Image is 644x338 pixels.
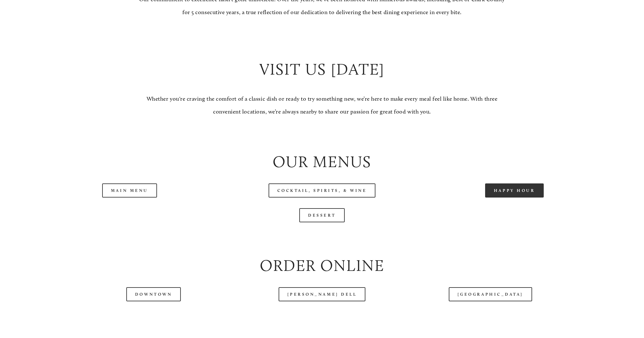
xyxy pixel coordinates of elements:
[39,254,605,277] h2: Order Online
[485,183,544,198] a: Happy Hour
[299,208,345,222] a: Dessert
[269,183,376,198] a: Cocktail, Spirits, & Wine
[39,151,605,173] h2: Our Menus
[135,58,509,80] h2: Visit Us [DATE]
[279,287,366,301] a: [PERSON_NAME] Dell
[449,287,532,301] a: [GEOGRAPHIC_DATA]
[126,287,181,301] a: Downtown
[135,92,509,119] p: Whether you're craving the comfort of a classic dish or ready to try something new, we’re here to...
[102,183,157,198] a: Main Menu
